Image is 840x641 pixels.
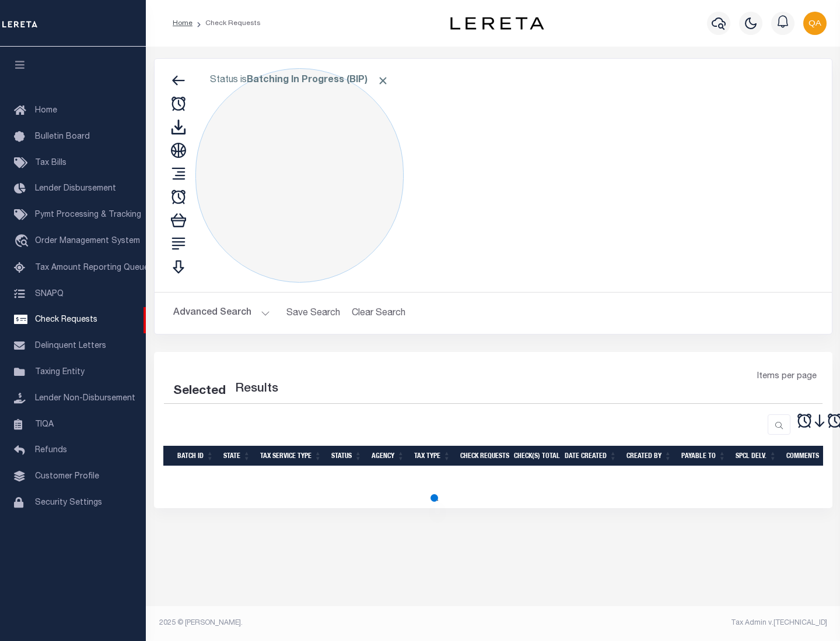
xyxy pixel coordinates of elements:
[502,618,827,628] div: Tax Admin v.[TECHNICAL_ID]
[35,420,54,428] span: TIQA
[235,380,278,399] label: Results
[509,446,560,466] th: Check(s) Total
[219,446,256,466] th: State
[377,75,389,87] span: Click to Remove
[247,76,389,85] b: Batching In Progress (BIP)
[450,17,544,30] img: logo-dark.svg
[35,499,102,507] span: Security Settings
[560,446,622,466] th: Date Created
[173,302,270,325] button: Advanced Search
[782,446,834,466] th: Comments
[256,446,327,466] th: Tax Service Type
[35,290,64,298] span: SNAPQ
[35,185,116,193] span: Lender Disbursement
[409,446,456,466] th: Tax Type
[367,446,409,466] th: Agency
[677,446,731,466] th: Payable To
[347,302,411,325] button: Clear Search
[173,382,226,401] div: Selected
[622,446,677,466] th: Created By
[173,446,219,466] th: Batch Id
[803,12,827,35] img: svg+xml;base64,PHN2ZyB4bWxucz0iaHR0cDovL3d3dy53My5vcmcvMjAwMC9zdmciIHBvaW50ZXItZXZlbnRzPSJub25lIi...
[35,446,67,455] span: Refunds
[35,316,97,324] span: Check Requests
[150,618,494,628] div: 2025 © [PERSON_NAME].
[195,68,404,283] div: Click to Edit
[14,234,33,249] i: travel_explore
[35,133,90,141] span: Bulletin Board
[35,473,99,481] span: Customer Profile
[35,395,135,403] span: Lender Non-Disbursement
[35,342,106,350] span: Delinquent Letters
[35,237,140,245] span: Order Management System
[731,446,782,466] th: Spcl Delv.
[327,446,367,466] th: Status
[173,20,192,27] a: Home
[35,368,85,376] span: Taxing Entity
[757,371,817,383] span: Items per page
[35,264,149,272] span: Tax Amount Reporting Queue
[279,302,347,325] button: Save Search
[456,446,509,466] th: Check Requests
[192,18,261,29] li: Check Requests
[35,211,141,219] span: Pymt Processing & Tracking
[35,107,57,115] span: Home
[35,159,66,167] span: Tax Bills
